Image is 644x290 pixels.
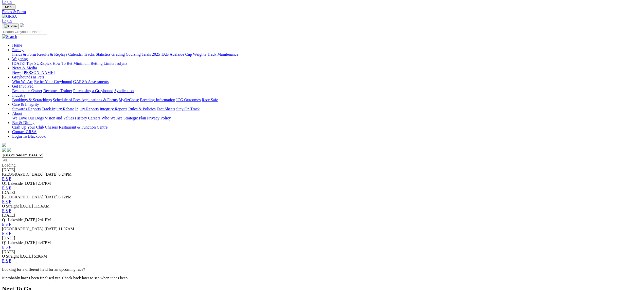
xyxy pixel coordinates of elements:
a: Wagering [12,57,28,61]
a: F [9,177,11,181]
a: F [9,186,11,190]
a: Care & Integrity [12,102,39,107]
span: [DATE] [24,240,37,245]
a: Breeding Information [140,98,175,102]
a: Become an Owner [12,89,42,93]
div: [DATE] [2,168,642,172]
div: Industry [12,98,642,102]
a: Careers [88,116,100,120]
a: Stewards Reports [12,107,41,111]
a: Tracks [84,52,95,56]
a: News & Media [12,66,37,70]
a: S [6,245,8,249]
span: [DATE] [44,195,58,199]
a: E [2,231,5,236]
a: 2025 TAB Adelaide Cup [152,52,192,56]
a: E [2,259,5,263]
div: Get Involved [12,89,642,93]
a: S [6,177,8,181]
div: [DATE] [2,250,642,254]
div: Greyhounds as Pets [12,79,642,84]
a: Stay On Track [176,107,200,111]
a: Who We Are [12,79,33,84]
a: S [6,199,8,204]
a: How To Bet [53,61,73,66]
span: 2:47PM [38,181,51,185]
img: logo-grsa-white.png [2,143,6,147]
a: News [12,70,21,75]
span: Q1 Lakeside [2,218,23,222]
div: Care & Integrity [12,107,642,111]
a: Minimum Betting Limits [73,61,114,66]
a: F [9,245,11,249]
span: 11:16AM [34,204,50,208]
span: 5:36PM [34,254,47,258]
a: Greyhounds as Pets [12,75,44,79]
a: E [2,209,5,213]
button: Toggle navigation [2,4,15,10]
a: F [9,259,11,263]
img: Search [2,34,17,39]
a: Racing [12,48,24,52]
a: ICG Outcomes [176,98,201,102]
img: GRSA [2,14,17,19]
a: History [75,116,87,120]
a: E [2,199,5,204]
span: [DATE] [20,204,33,208]
span: 11:07AM [59,227,74,231]
a: Who We Are [101,116,122,120]
a: E [2,222,5,226]
img: twitter.svg [7,148,11,152]
a: Strategic Plan [123,116,146,120]
a: S [6,259,8,263]
a: MyOzChase [119,98,139,102]
div: Racing [12,52,642,57]
div: News & Media [12,70,642,75]
span: Q Straight [2,254,19,258]
a: E [2,177,5,181]
a: Login To Blackbook [12,134,46,138]
a: Contact GRSA [12,130,37,134]
a: F [9,209,11,213]
div: Wagering [12,61,642,66]
a: F [9,222,11,226]
span: [GEOGRAPHIC_DATA] [2,195,43,199]
a: Bookings & Scratchings [12,98,52,102]
a: F [9,231,11,236]
span: Loading... [2,163,19,167]
a: F [9,199,11,204]
a: Isolynx [115,61,127,66]
div: About [12,116,642,120]
span: Q1 Lakeside [2,181,23,185]
img: logo-grsa-white.png [20,23,24,27]
span: [DATE] [20,254,33,258]
a: Fact Sheets [157,107,175,111]
span: 6:12PM [59,195,72,199]
a: Syndication [114,89,134,93]
a: Become a Trainer [43,89,72,93]
a: Bar & Dining [12,120,34,125]
a: S [6,222,8,226]
a: Chasers Restaurant & Function Centre [45,125,108,129]
a: Cash Up Your Club [12,125,44,129]
a: E [2,245,5,249]
span: 2:41PM [38,218,51,222]
a: Calendar [68,52,83,56]
span: Q Straight [2,204,19,208]
div: [DATE] [2,190,642,195]
a: Industry [12,93,26,97]
a: SUREpick [34,61,51,66]
a: Privacy Policy [147,116,171,120]
a: S [6,186,8,190]
img: facebook.svg [2,148,6,152]
div: Fields & Form [2,10,642,14]
a: Results & Replays [37,52,67,56]
a: Integrity Reports [100,107,127,111]
a: Purchasing a Greyhound [73,89,113,93]
a: We Love Our Dogs [12,116,44,120]
div: [DATE] [2,213,642,218]
span: [DATE] [44,227,58,231]
a: S [6,209,8,213]
a: E [2,186,5,190]
span: [GEOGRAPHIC_DATA] [2,172,43,176]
